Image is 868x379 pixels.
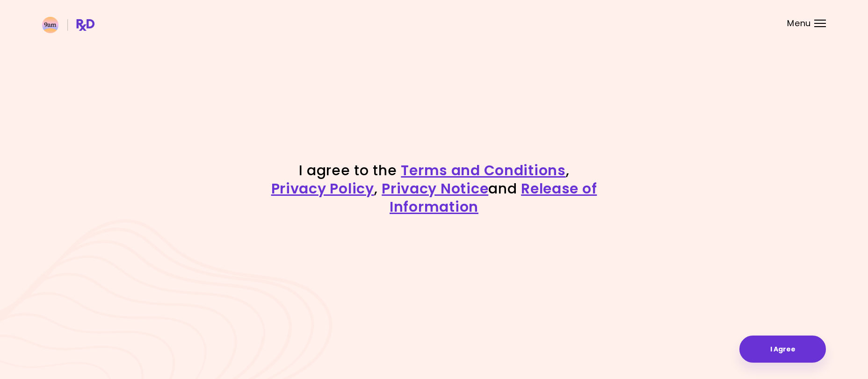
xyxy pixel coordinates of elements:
img: RxDiet [42,17,94,33]
a: Terms and Conditions [401,160,565,180]
a: Release of Information [390,179,597,217]
a: Privacy Notice [382,179,488,199]
button: I Agree [739,336,826,363]
a: Privacy Policy [271,179,374,199]
span: Menu [787,19,811,28]
h1: I agree to the , , and [270,161,598,216]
